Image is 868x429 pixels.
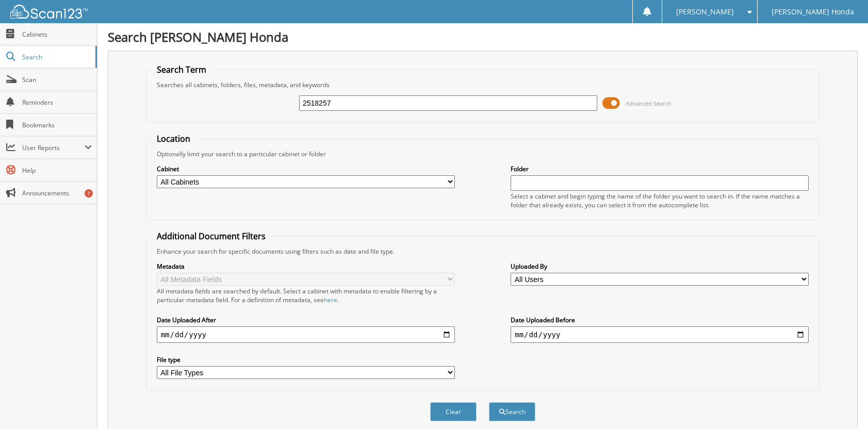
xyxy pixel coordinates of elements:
span: [PERSON_NAME] Honda [772,9,854,15]
span: [PERSON_NAME] [676,9,734,15]
span: Search [22,53,90,61]
button: Search [489,402,535,421]
legend: Location [152,133,195,144]
span: Reminders [22,98,92,107]
input: end [511,326,809,343]
a: here [324,295,337,304]
label: Folder [511,164,809,173]
div: Searches all cabinets, folders, files, metadata, and keywords [152,80,814,89]
span: Bookmarks [22,121,92,129]
legend: Additional Document Filters [152,230,271,242]
span: Advanced Search [626,100,672,107]
div: Optionally limit your search to a particular cabinet or folder [152,150,814,158]
div: Enhance your search for specific documents using filters such as date and file type. [152,247,814,256]
button: Clear [430,402,477,421]
div: Select a cabinet and begin typing the name of the folder you want to search in. If the name match... [511,192,809,209]
label: Uploaded By [511,262,809,271]
span: Help [22,166,92,175]
img: scan123-logo-white.svg [10,5,88,19]
label: Date Uploaded After [157,316,455,324]
h1: Search [PERSON_NAME] Honda [108,28,858,45]
div: All metadata fields are searched by default. Select a cabinet with metadata to enable filtering b... [157,287,455,304]
span: Scan [22,75,92,84]
label: File type [157,355,455,364]
label: Metadata [157,262,455,271]
legend: Search Term [152,64,211,75]
div: 7 [85,189,93,197]
input: start [157,326,455,343]
label: Date Uploaded Before [511,316,809,324]
span: User Reports [22,143,85,152]
span: Announcements [22,189,92,197]
label: Cabinet [157,164,455,173]
span: Cabinets [22,30,92,39]
iframe: Chat Widget [816,379,868,429]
